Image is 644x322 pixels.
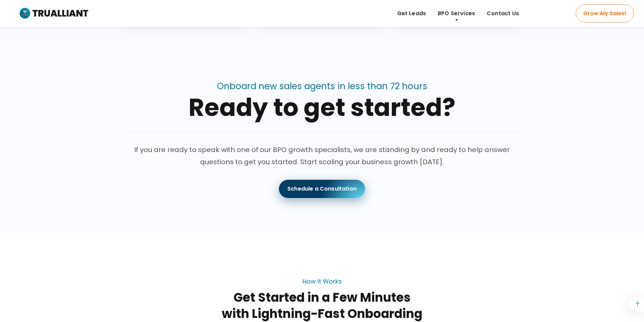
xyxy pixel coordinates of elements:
[487,8,519,19] span: Contact Us
[397,8,426,19] span: Get Leads
[279,180,365,198] a: Schedule a Consultation
[303,278,342,285] div: How it Works
[124,95,520,120] div: Ready to get started?
[438,8,475,19] span: BPO Services
[576,4,634,23] a: Grow My Sales!
[124,144,520,168] p: If you are ready to speak with one of our BPO growth specialists, we are standing by and ready to...
[124,290,520,322] h3: Get Started in a Few Minutes with Lightning-Fast Onboarding
[217,82,427,91] h2: Onboard new sales agents in less than 72 hours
